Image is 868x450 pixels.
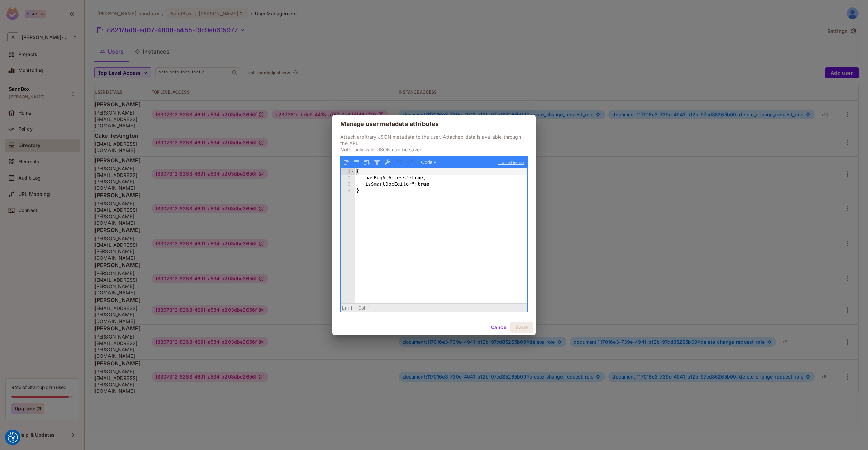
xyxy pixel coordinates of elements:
span: Col: [358,305,367,311]
button: Repair JSON: fix quotes and escape characters, remove comments and JSONP notation, turn JavaScrip... [383,158,392,167]
div: 4 [341,188,355,194]
button: Consent Preferences [8,432,18,443]
div: 3 [341,181,355,188]
button: Save [510,322,533,333]
button: Code ▾ [419,158,438,167]
div: 1 [341,168,355,175]
p: Attach arbitrary JSON metadata to the user. Attached data is available through the API. Note: onl... [340,134,528,153]
h2: Manage user metadata attributes [332,115,536,134]
span: 1 [368,305,370,311]
button: Filter, sort, or transform contents [373,158,381,167]
button: Compact JSON data, remove all whitespaces (Ctrl+Shift+I) [352,158,361,167]
img: Revisit consent button [8,432,18,443]
a: powered by ace [494,157,527,169]
div: 2 [341,175,355,181]
button: Undo last action (Ctrl+Z) [396,158,405,167]
button: Cancel [488,322,510,333]
button: Sort contents [362,158,371,167]
button: Redo (Ctrl+Shift+Z) [406,158,415,167]
span: Ln: [342,305,349,311]
span: 1 [350,305,353,311]
button: Format JSON data, with proper indentation and line feeds (Ctrl+I) [342,158,351,167]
